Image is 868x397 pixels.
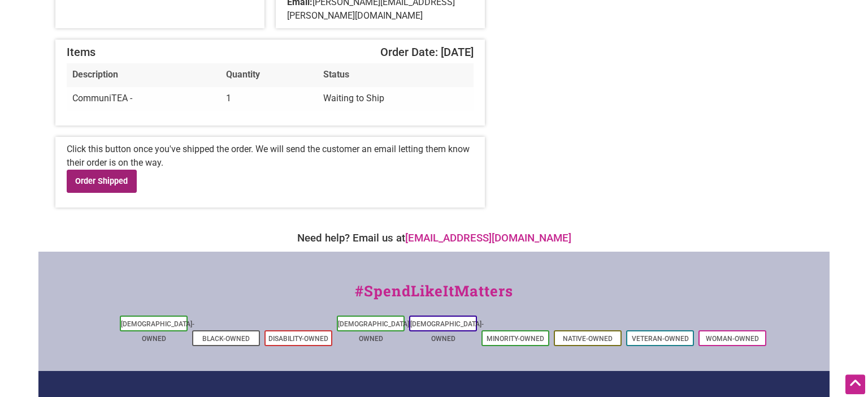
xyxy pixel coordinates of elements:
a: [DEMOGRAPHIC_DATA]-Owned [338,320,411,343]
div: Need help? Email us at [44,230,824,246]
th: Status [318,63,474,87]
span: Items [67,45,96,59]
span: Order Date: [DATE] [380,45,474,59]
a: Black-Owned [202,335,250,343]
a: [DEMOGRAPHIC_DATA]-Owned [410,320,484,343]
a: [DEMOGRAPHIC_DATA]-Owned [121,320,194,343]
a: Veteran-Owned [632,335,689,343]
a: Native-Owned [563,335,613,343]
div: #SpendLikeItMatters [38,280,830,313]
a: [EMAIL_ADDRESS][DOMAIN_NAME] [405,232,571,244]
td: Waiting to Ship [318,87,474,111]
a: Woman-Owned [706,335,759,343]
a: Minority-Owned [487,335,544,343]
div: Scroll Back to Top [845,374,865,394]
th: Quantity [220,63,318,87]
a: Order Shipped [67,170,137,193]
a: Disability-Owned [268,335,328,343]
td: CommuniTEA - [67,87,220,111]
td: 1 [220,87,318,111]
div: Click this button once you've shipped the order. We will send the customer an email letting them ... [55,137,485,208]
th: Description [67,63,220,87]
